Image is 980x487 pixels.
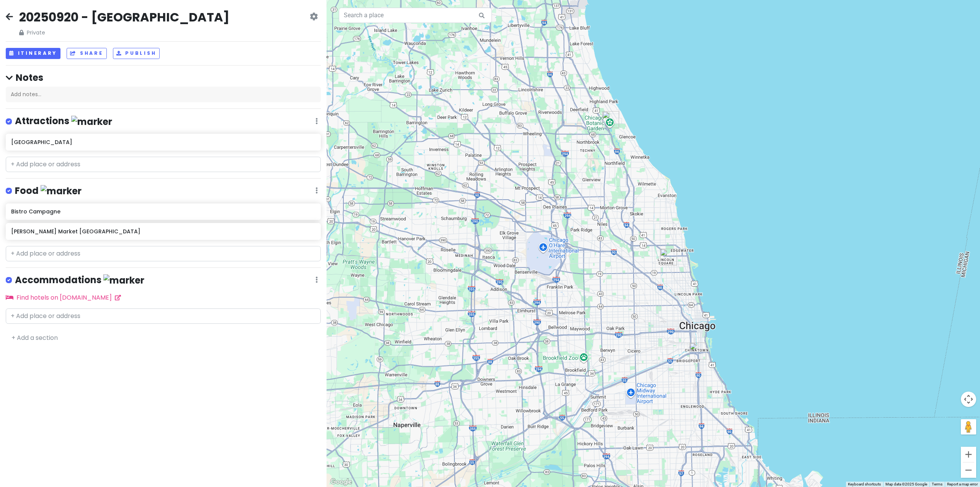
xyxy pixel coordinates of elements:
[660,249,677,266] div: Bistro Campagne
[11,228,315,235] h6: [PERSON_NAME] Market [GEOGRAPHIC_DATA]
[328,477,354,487] img: Google
[961,392,976,407] button: Map camera controls
[6,87,321,103] div: Add notes...
[689,343,706,359] div: Lawrence Fish Market Chinatown
[11,139,315,146] h6: [GEOGRAPHIC_DATA]
[339,8,492,23] input: Search a place
[113,48,160,59] button: Publish
[6,246,321,261] input: + Add place or address
[103,274,144,286] img: marker
[6,48,60,59] button: Itinerary
[71,116,112,128] img: marker
[961,462,976,478] button: Zoom out
[11,208,315,215] h6: Bistro Campagne
[961,447,976,462] button: Zoom in
[961,419,976,435] button: Drag Pegman onto the map to open Street View
[848,482,881,487] button: Keyboard shortcuts
[6,157,321,172] input: + Add place or address
[19,28,229,37] span: Private
[15,274,144,287] h4: Accommodations
[41,185,82,197] img: marker
[6,293,121,302] a: Find hotels on [DOMAIN_NAME]
[15,185,82,197] h4: Food
[602,111,619,128] div: Chicago Botanic Garden
[19,9,229,25] h2: 20250920 - [GEOGRAPHIC_DATA]
[11,333,58,342] a: + Add a section
[947,482,978,486] a: Report a map error
[932,482,942,486] a: Terms (opens in new tab)
[328,477,354,487] a: Open this area in Google Maps (opens a new window)
[885,482,927,486] span: Map data ©2025 Google
[15,115,112,128] h4: Attractions
[67,48,106,59] button: Share
[6,308,321,324] input: + Add place or address
[6,72,321,84] h4: Notes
